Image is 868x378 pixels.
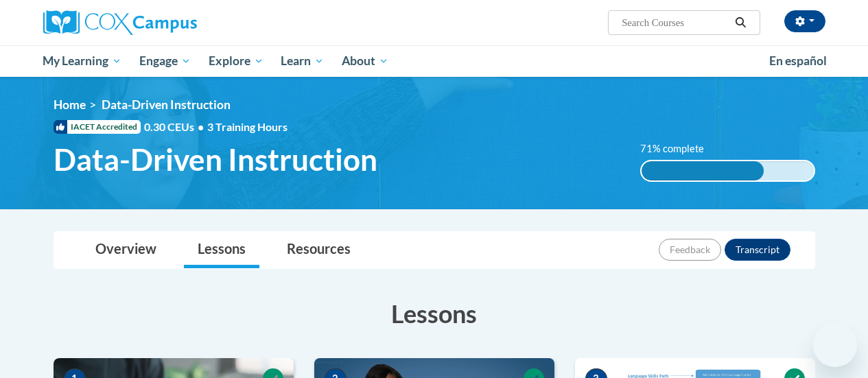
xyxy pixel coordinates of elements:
[54,97,86,112] a: Home
[342,53,388,69] span: About
[207,120,288,133] span: 3 Training Hours
[640,141,719,156] label: 71% complete
[43,53,121,69] span: My Learning
[620,14,730,31] input: Search Courses
[82,232,170,268] a: Overview
[659,239,721,261] button: Feedback
[130,45,200,77] a: Engage
[642,161,764,180] div: 71% complete
[54,141,377,178] span: Data-Driven Instruction
[730,14,751,31] button: Search
[144,119,207,134] span: 0.30 CEUs
[43,10,197,35] img: Cox Campus
[54,120,141,134] span: IACET Accredited
[813,323,857,367] iframe: Button to launch messaging window
[281,53,324,69] span: Learn
[33,45,836,77] div: Main menu
[200,45,272,77] a: Explore
[43,10,290,35] a: Cox Campus
[198,120,204,133] span: •
[769,54,827,68] span: En español
[102,97,231,112] span: Data-Driven Instruction
[784,10,825,32] button: Account Settings
[725,239,790,261] button: Transcript
[273,232,364,268] a: Resources
[272,45,333,77] a: Learn
[209,53,263,69] span: Explore
[34,45,131,77] a: My Learning
[54,296,815,331] h3: Lessons
[184,232,259,268] a: Lessons
[139,53,191,69] span: Engage
[333,45,397,77] a: About
[760,47,836,75] a: En español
